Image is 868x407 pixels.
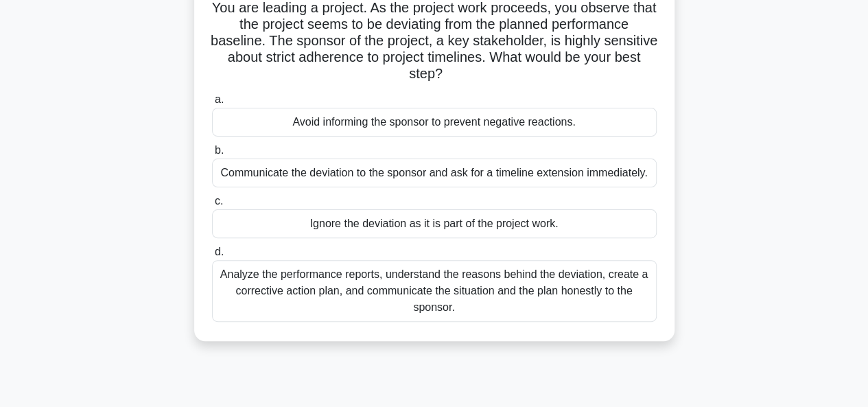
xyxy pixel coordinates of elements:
[215,144,224,156] span: b.
[212,108,657,137] div: Avoid informing the sponsor to prevent negative reactions.
[212,260,657,322] div: Analyze the performance reports, understand the reasons behind the deviation, create a corrective...
[212,209,657,238] div: Ignore the deviation as it is part of the project work.
[212,159,657,187] div: Communicate the deviation to the sponsor and ask for a timeline extension immediately.
[215,246,224,257] span: d.
[215,195,223,207] span: c.
[215,93,224,105] span: a.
